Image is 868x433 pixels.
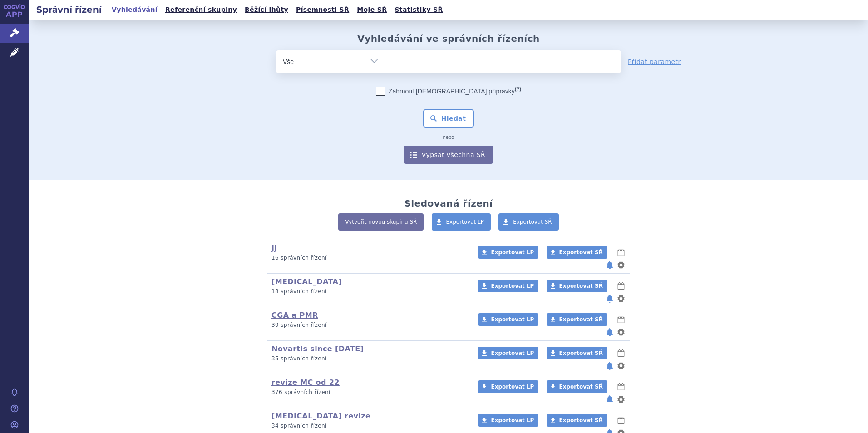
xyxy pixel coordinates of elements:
[616,293,626,304] button: nastavení
[293,4,352,16] a: Písemnosti SŘ
[376,87,521,96] label: Zahrnout [DEMOGRAPHIC_DATA] přípravky
[605,260,614,271] button: notifikace
[628,57,681,66] a: Přidat parametr
[271,288,466,295] p: 18 správních řízení
[547,246,607,259] a: Exportovat SŘ
[491,249,534,256] span: Exportovat LP
[271,412,370,420] a: [MEDICAL_DATA] revize
[404,146,493,164] a: Vypsat všechna SŘ
[616,247,626,258] button: lhůty
[478,246,538,259] a: Exportovat LP
[491,384,534,390] span: Exportovat LP
[271,311,318,320] a: CGA a PMR
[547,347,607,359] a: Exportovat SŘ
[491,417,534,423] span: Exportovat LP
[432,213,491,231] a: Exportovat LP
[616,381,626,392] button: lhůty
[616,394,626,405] button: nastavení
[338,213,424,231] a: Vytvořit novou skupinu SŘ
[271,277,342,286] a: [MEDICAL_DATA]
[491,283,534,289] span: Exportovat LP
[478,414,538,427] a: Exportovat LP
[478,313,538,326] a: Exportovat LP
[354,4,390,16] a: Moje SŘ
[392,4,445,16] a: Statistiky SŘ
[423,109,474,128] button: Hledat
[547,414,607,427] a: Exportovat SŘ
[498,213,559,231] a: Exportovat SŘ
[559,249,603,256] span: Exportovat SŘ
[559,417,603,423] span: Exportovat SŘ
[271,355,466,363] p: 35 správních řízení
[357,33,540,44] h2: Vyhledávání ve správních řízeních
[478,380,538,393] a: Exportovat LP
[478,347,538,359] a: Exportovat LP
[616,348,626,359] button: lhůty
[271,378,340,387] a: revize MC od 22
[271,321,466,329] p: 39 správních řízení
[616,327,626,338] button: nastavení
[439,135,459,140] i: nebo
[271,422,466,430] p: 34 správních řízení
[616,260,626,271] button: nastavení
[109,4,160,16] a: Vyhledávání
[271,344,364,353] a: Novartis since [DATE]
[515,86,521,92] abbr: (?)
[271,254,466,262] p: 16 správních řízení
[29,3,109,16] h2: Správní řízení
[478,280,538,292] a: Exportovat LP
[547,313,607,326] a: Exportovat SŘ
[605,293,614,304] button: notifikace
[446,219,484,225] span: Exportovat LP
[271,244,277,252] a: JJ
[559,316,603,323] span: Exportovat SŘ
[242,4,291,16] a: Běžící lhůty
[616,360,626,371] button: nastavení
[559,283,603,289] span: Exportovat SŘ
[605,360,614,371] button: notifikace
[404,198,493,209] h2: Sledovaná řízení
[271,389,466,396] p: 376 správních řízení
[163,4,240,16] a: Referenční skupiny
[616,280,626,291] button: lhůty
[616,314,626,325] button: lhůty
[547,280,607,292] a: Exportovat SŘ
[491,350,534,356] span: Exportovat LP
[491,316,534,323] span: Exportovat LP
[559,350,603,356] span: Exportovat SŘ
[616,415,626,426] button: lhůty
[605,394,614,405] button: notifikace
[547,380,607,393] a: Exportovat SŘ
[559,384,603,390] span: Exportovat SŘ
[513,219,552,225] span: Exportovat SŘ
[605,327,614,338] button: notifikace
